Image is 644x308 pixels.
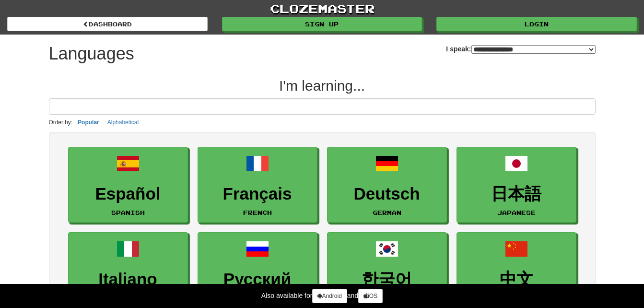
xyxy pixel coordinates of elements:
h3: Deutsch [332,185,442,203]
a: iOS [358,289,383,303]
a: Login [436,17,637,31]
a: DeutschGerman [327,147,447,223]
small: German [373,209,401,216]
h3: Italiano [73,270,183,289]
button: Popular [75,117,102,128]
h3: 日本語 [462,185,571,203]
select: I speak: [471,45,596,54]
small: Spanish [111,209,145,216]
button: Alphabetical [105,117,141,128]
h3: Español [73,185,183,203]
small: Order by: [49,119,73,126]
a: EspañolSpanish [68,147,188,223]
h3: 中文 [462,270,571,289]
h2: I'm learning... [49,78,596,94]
a: Android [312,289,347,303]
h3: Français [203,185,312,203]
small: French [243,209,272,216]
a: Sign up [222,17,422,31]
h1: Languages [49,44,134,63]
small: Japanese [497,209,536,216]
a: dashboard [7,17,208,31]
h3: Русский [203,270,312,289]
h3: 한국어 [332,270,442,289]
a: FrançaisFrench [198,147,317,223]
a: 日本語Japanese [457,147,576,223]
label: I speak: [446,44,595,54]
